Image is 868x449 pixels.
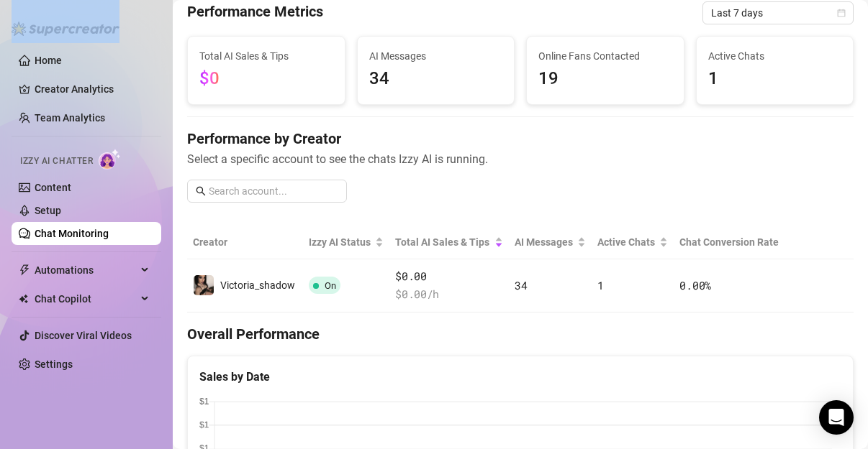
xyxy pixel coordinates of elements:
[187,150,854,168] span: Select a specific account to see the chats Izzy AI is running.
[679,278,711,292] span: 0.00 %
[369,48,503,64] span: AI Messages
[674,226,787,259] th: Chat Conversion Rate
[592,226,674,259] th: Active Chats
[187,226,303,259] th: Creator
[35,259,137,282] span: Automations
[597,234,656,250] span: Active Chats
[19,294,28,304] img: Chat Copilot
[187,129,854,149] h4: Performance by Creator
[303,226,389,259] th: Izzy AI Status
[35,358,73,370] a: Settings
[199,48,333,64] span: Total AI Sales & Tips
[819,400,854,435] div: Open Intercom Messenger
[35,330,132,341] a: Discover Viral Videos
[395,234,492,250] span: Total AI Sales & Tips
[35,205,61,216] a: Setup
[509,226,592,259] th: AI Messages
[194,275,214,295] img: Victoria_shadow
[35,182,71,193] a: Content
[369,65,503,93] span: 34
[99,149,121,170] img: AI Chatter
[395,286,503,303] span: $ 0.00 /h
[35,112,105,124] a: Team Analytics
[515,278,527,292] span: 34
[35,78,150,101] a: Creator Analytics
[395,268,503,285] span: $0.00
[389,226,509,259] th: Total AI Sales & Tips
[20,154,93,168] span: Izzy AI Chatter
[708,65,842,93] span: 1
[12,22,119,36] img: logo-BBDzfeDw.svg
[538,48,672,64] span: Online Fans Contacted
[538,65,672,93] span: 19
[309,234,372,250] span: Izzy AI Status
[837,9,846,17] span: calendar
[19,264,30,276] span: thunderbolt
[187,1,323,24] h4: Performance Metrics
[597,278,604,292] span: 1
[35,228,109,239] a: Chat Monitoring
[209,183,338,199] input: Search account...
[199,68,220,88] span: $0
[515,234,574,250] span: AI Messages
[708,48,842,64] span: Active Chats
[711,2,845,24] span: Last 7 days
[199,368,841,386] div: Sales by Date
[35,287,137,310] span: Chat Copilot
[220,279,295,291] span: Victoria_shadow
[196,186,206,196] span: search
[325,280,336,291] span: On
[35,55,62,66] a: Home
[187,324,854,344] h4: Overall Performance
